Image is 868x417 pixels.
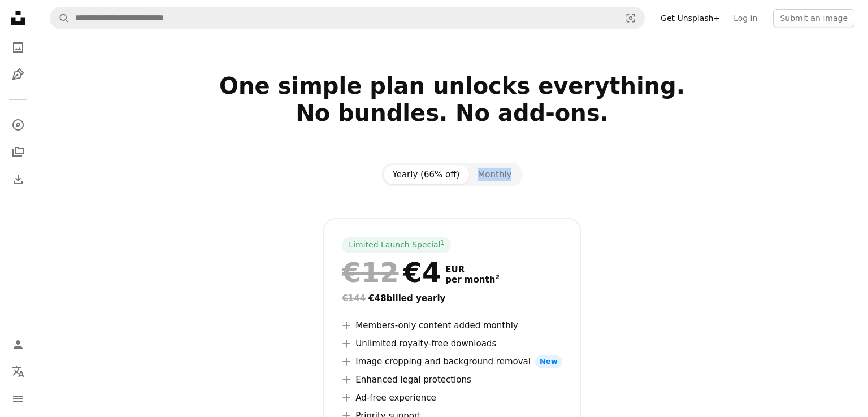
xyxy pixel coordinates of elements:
h2: One simple plan unlocks everything. No bundles. No add-ons. [86,72,818,154]
a: Log in / Sign up [7,333,29,356]
button: Monthly [468,165,520,184]
li: Members-only content added monthly [342,319,562,332]
li: Unlimited royalty-free downloads [342,337,562,350]
a: 2 [493,275,502,285]
button: Submit an image [773,9,854,27]
li: Image cropping and background removal [342,355,562,368]
div: Limited Launch Special [342,237,451,253]
div: €48 billed yearly [342,292,562,305]
a: Home — Unsplash [7,7,29,32]
span: EUR [445,264,500,275]
a: Collections [7,141,29,163]
span: New [535,355,562,368]
form: Find visuals sitewide [50,7,645,29]
button: Menu [7,388,29,410]
button: Language [7,360,29,383]
a: Download History [7,168,29,190]
a: 1 [439,240,447,251]
span: €144 [342,293,366,303]
span: per month [445,275,500,285]
a: Get Unsplash+ [654,9,727,27]
a: Illustrations [7,63,29,86]
sup: 1 [441,239,445,246]
sup: 2 [495,273,500,281]
button: Visual search [617,7,644,29]
div: €4 [342,258,441,287]
button: Yearly (66% off) [384,165,469,184]
a: Explore [7,114,29,136]
span: €12 [342,258,398,287]
a: Photos [7,36,29,59]
li: Enhanced legal protections [342,373,562,386]
a: Log in [727,9,764,27]
button: Search Unsplash [50,7,70,29]
li: Ad-free experience [342,391,562,405]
